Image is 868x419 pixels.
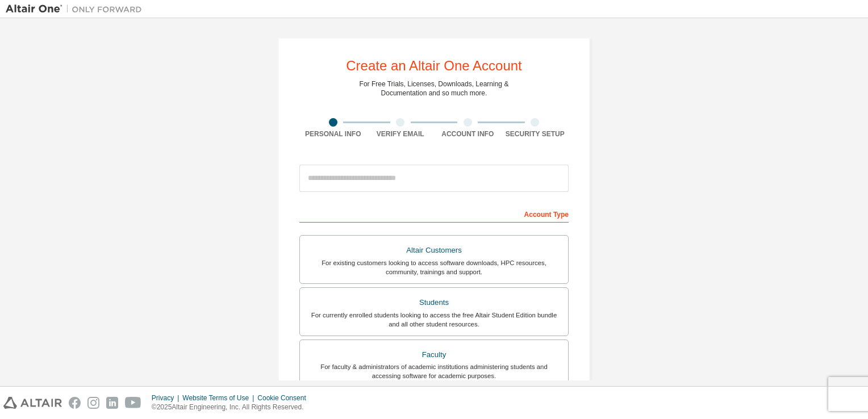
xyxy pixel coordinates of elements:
[307,242,561,258] div: Altair Customers
[307,295,561,311] div: Students
[367,129,435,139] div: Verify Email
[307,258,561,276] div: For existing customers looking to access software downloads, HPC resources, community, trainings ...
[106,397,118,409] img: linkedin.svg
[257,393,312,403] div: Cookie Consent
[360,79,509,98] div: For Free Trials, Licenses, Downloads, Learning & Documentation and so much more.
[502,129,569,139] div: Security Setup
[307,311,561,329] div: For currently enrolled students looking to access the free Altair Student Edition bundle and all ...
[3,397,62,409] img: altair_logo.svg
[87,397,99,409] img: instagram.svg
[299,129,367,139] div: Personal Info
[299,204,569,223] div: Account Type
[69,397,81,409] img: facebook.svg
[125,397,141,409] img: youtube.svg
[346,59,522,73] div: Create an Altair One Account
[307,362,561,380] div: For faculty & administrators of academic institutions administering students and accessing softwa...
[152,403,313,412] p: © 2025 Altair Engineering, Inc. All Rights Reserved.
[152,393,182,403] div: Privacy
[6,3,148,15] img: Altair One
[307,347,561,363] div: Faculty
[434,129,502,139] div: Account Info
[182,393,257,403] div: Website Terms of Use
